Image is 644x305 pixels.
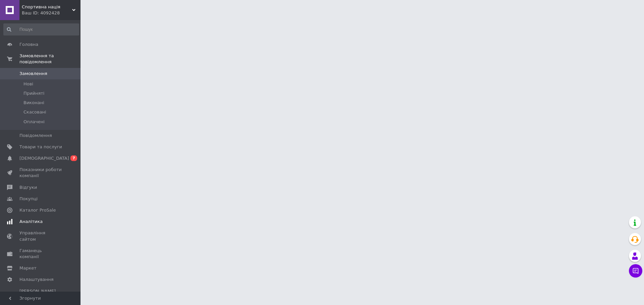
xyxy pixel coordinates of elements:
[19,277,54,283] span: Налаштування
[19,53,80,65] span: Замовлення та повідомлення
[19,219,43,225] span: Аналітика
[23,109,46,115] span: Скасовані
[19,155,69,161] span: [DEMOGRAPHIC_DATA]
[22,10,80,16] div: Ваш ID: 4092428
[19,71,47,77] span: Замовлення
[19,230,62,242] span: Управління сайтом
[19,144,62,150] span: Товари та послуги
[23,100,44,106] span: Виконані
[19,167,62,179] span: Показники роботи компанії
[19,265,37,271] span: Маркет
[19,133,52,139] span: Повідомлення
[23,90,44,96] span: Прийняті
[19,207,56,213] span: Каталог ProSale
[22,4,72,10] span: Спортивна нація
[70,155,77,161] span: 7
[23,81,33,87] span: Нові
[23,119,45,125] span: Оплачені
[19,42,38,48] span: Головна
[19,248,62,260] span: Гаманець компанії
[629,264,642,278] button: Чат з покупцем
[19,196,38,202] span: Покупці
[19,184,37,190] span: Відгуки
[3,23,79,35] input: Пошук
